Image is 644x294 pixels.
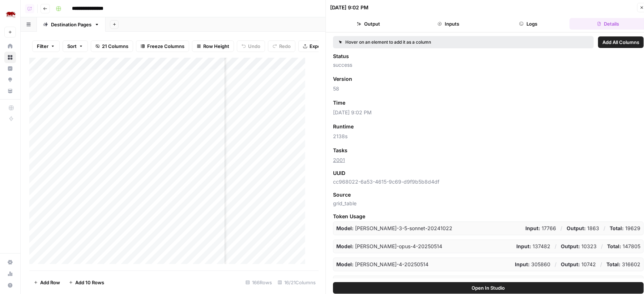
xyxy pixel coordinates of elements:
[333,147,347,154] span: Tasks
[32,40,60,52] button: Filter
[515,261,530,267] strong: Input:
[29,277,64,288] button: Add Row
[490,18,567,30] button: Logs
[333,133,644,140] span: 2138s
[4,74,16,85] a: Opportunities
[203,43,229,50] span: Row Height
[515,261,550,268] p: 305860
[333,200,644,207] span: grid_table
[610,225,624,231] strong: Total:
[606,261,640,268] p: 316602
[525,225,540,231] strong: Input:
[4,6,16,24] button: Workspace: Rhino Africa
[561,261,596,268] p: 10742
[410,18,487,30] button: Inputs
[606,261,620,267] strong: Total:
[555,261,556,268] p: /
[560,225,562,232] p: /
[336,261,428,268] p: claude-sonnet-4-20250514
[333,61,644,69] span: success
[607,243,640,250] p: 147805
[333,123,354,130] span: Runtime
[4,40,16,52] a: Home
[602,39,639,46] span: Add All Columns
[4,85,16,97] a: Your Data
[333,109,644,116] span: [DATE] 9:02 PM
[339,39,509,45] div: Hover on an element to add it as a column
[330,4,368,11] div: [DATE] 9:02 PM
[4,256,16,268] a: Settings
[298,40,340,52] button: Export CSV
[91,40,133,52] button: 21 Columns
[567,225,599,232] p: 1863
[333,53,349,60] span: Status
[336,243,354,249] strong: Model:
[4,8,17,21] img: Rhino Africa Logo
[243,277,275,288] div: 166 Rows
[555,243,556,250] p: /
[525,225,556,232] p: 17766
[600,261,602,268] p: /
[102,43,128,50] span: 21 Columns
[561,261,580,267] strong: Output:
[567,225,586,231] strong: Output:
[561,243,597,250] p: 10323
[75,279,104,286] span: Add 10 Rows
[333,178,644,185] span: cc968022-6a53-4615-9c69-d9f9b5b8d4df
[607,243,621,249] strong: Total:
[275,277,319,288] div: 16/21 Columns
[63,40,88,52] button: Sort
[333,85,644,92] span: 58
[336,225,452,232] p: claude-3-5-sonnet-20241022
[333,99,345,106] span: Time
[333,157,345,163] a: 2001
[336,261,354,267] strong: Model:
[64,277,108,288] button: Add 10 Rows
[598,36,644,48] button: Add All Columns
[310,43,335,50] span: Export CSV
[4,63,16,74] a: Insights
[604,225,605,232] p: /
[333,170,345,177] span: UUID
[51,21,91,28] div: Destination Pages
[37,43,48,50] span: Filter
[4,280,16,291] button: Help + Support
[333,191,351,198] span: Source
[561,243,580,249] strong: Output:
[333,75,352,83] span: Version
[248,43,260,50] span: Undo
[336,225,354,231] strong: Model:
[336,243,442,250] p: claude-opus-4-20250514
[4,52,16,63] a: Browse
[330,18,407,30] button: Output
[4,268,16,280] a: Usage
[136,40,189,52] button: Freeze Columns
[40,279,60,286] span: Add Row
[472,284,505,291] span: Open In Studio
[279,43,291,50] span: Redo
[192,40,234,52] button: Row Height
[516,243,531,249] strong: Input:
[333,213,644,220] span: Token Usage
[610,225,640,232] p: 19629
[37,17,106,32] a: Destination Pages
[67,43,77,50] span: Sort
[147,43,184,50] span: Freeze Columns
[601,243,603,250] p: /
[237,40,265,52] button: Undo
[516,243,550,250] p: 137482
[268,40,295,52] button: Redo
[333,282,644,294] button: Open In Studio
